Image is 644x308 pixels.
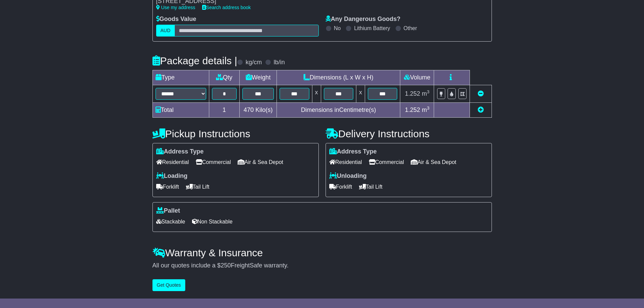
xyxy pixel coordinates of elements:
label: Any Dangerous Goods? [326,16,401,23]
label: No [334,25,341,31]
label: Address Type [156,148,204,156]
label: Lithium Battery [354,25,390,31]
span: m [422,90,430,97]
label: Loading [156,172,188,180]
span: 250 [221,262,231,269]
span: 470 [244,106,254,113]
label: AUD [156,25,175,37]
td: 1 [209,102,240,117]
button: Get Quotes [152,279,186,291]
label: Pallet [156,207,180,215]
span: Stackable [156,216,185,227]
td: Weight [240,70,277,85]
span: Tail Lift [186,182,210,192]
a: Remove this item [478,90,484,97]
sup: 3 [427,105,430,111]
span: 1.252 [405,90,420,97]
span: Air & Sea Depot [238,157,283,167]
label: Unloading [329,172,367,180]
td: Total [152,102,209,117]
label: lb/in [273,59,285,66]
a: Use my address [156,5,195,10]
span: Residential [329,157,362,167]
h4: Pickup Instructions [152,128,319,139]
label: kg/cm [245,59,262,66]
span: Air & Sea Depot [411,157,456,167]
span: Residential [156,157,189,167]
span: m [422,106,430,113]
td: Type [152,70,209,85]
sup: 3 [427,89,430,94]
span: Tail Lift [359,182,383,192]
label: Address Type [329,148,377,156]
span: Forklift [156,182,179,192]
td: x [356,85,365,102]
td: x [312,85,321,102]
td: Dimensions (L x W x H) [277,70,400,85]
td: Qty [209,70,240,85]
span: Forklift [329,182,352,192]
a: Search address book [202,5,251,10]
h4: Package details | [152,55,237,66]
label: Goods Value [156,16,196,23]
label: Other [404,25,417,31]
td: Volume [400,70,434,85]
td: Kilo(s) [240,102,277,117]
span: Non Stackable [192,216,233,227]
h4: Warranty & Insurance [152,247,492,258]
span: Commercial [196,157,231,167]
a: Add new item [478,106,484,113]
span: 1.252 [405,106,420,113]
div: All our quotes include a $ FreightSafe warranty. [152,262,492,269]
h4: Delivery Instructions [326,128,492,139]
span: Commercial [369,157,404,167]
td: Dimensions in Centimetre(s) [277,102,400,117]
